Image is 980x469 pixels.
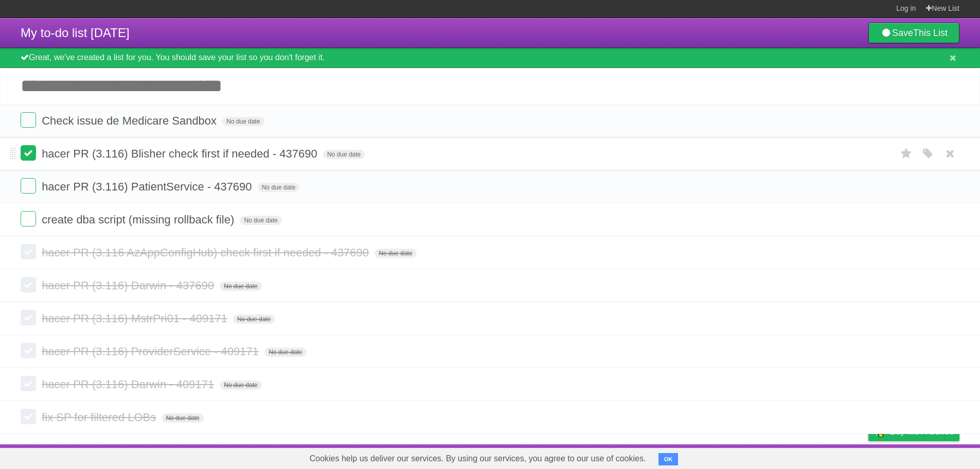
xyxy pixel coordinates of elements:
label: Done [21,376,36,391]
a: About [732,447,753,466]
label: Done [21,145,36,161]
span: No due date [375,249,416,258]
span: No due date [162,413,203,423]
b: This List [913,28,948,38]
span: hacer PR (3.116) Darwin - 409171 [42,378,217,391]
button: OK [658,453,679,465]
a: Privacy [855,447,882,466]
span: Cookies help us deliver our services. By using our services, you agree to our use of cookies. [299,448,656,469]
label: Star task [897,145,916,162]
a: Developers [765,447,807,466]
span: fix SP for filtered LOBs [42,411,158,424]
label: Done [21,112,36,128]
span: hacer PR (3.116) MstrPri01 - 409171 [42,312,230,325]
a: SaveThis List [868,23,959,43]
span: No due date [258,183,299,192]
a: Suggest a feature [895,447,959,466]
span: No due date [264,348,306,357]
span: hacer PR (3.116) ProviderService - 409171 [42,345,261,358]
span: No due date [323,150,365,159]
span: hacer PR (3.116) Darwin - 437690 [42,279,217,292]
label: Done [21,277,36,292]
label: Done [21,343,36,358]
label: Done [21,211,36,227]
label: Done [21,244,36,259]
span: No due date [220,380,261,390]
label: Done [21,409,36,424]
span: hacer PR (3.116 AzAppConfigHub) check first if needed - 437690 [42,246,371,259]
span: create dba script (missing rollback file) [42,213,237,226]
label: Done [21,310,36,325]
a: Terms [820,447,843,466]
label: Done [21,178,36,194]
span: Buy me a coffee [890,423,954,441]
span: No due date [240,216,281,225]
span: My to-do list [DATE] [21,26,130,40]
span: No due date [233,315,275,324]
span: No due date [222,117,264,126]
span: Check issue de Medicare Sandbox [42,114,219,127]
span: hacer PR (3.116) PatientService - 437690 [42,180,254,193]
span: No due date [220,282,261,291]
span: hacer PR (3.116) Blisher check first if needed - 437690 [42,147,320,160]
